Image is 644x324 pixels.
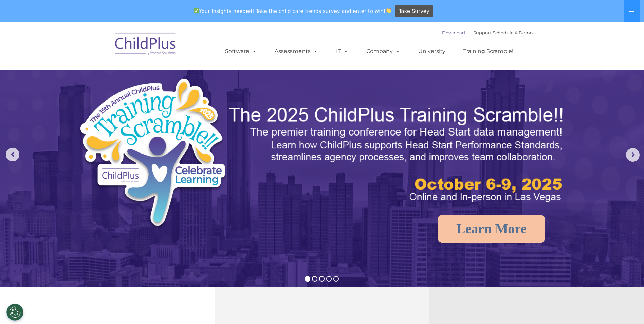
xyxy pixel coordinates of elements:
[473,30,491,35] a: Support
[6,304,23,321] button: Cookies Settings
[94,73,123,78] span: Phone number
[438,215,545,243] a: Learn More
[218,44,263,58] a: Software
[112,28,180,62] img: ChildPlus by Procare Solutions
[94,45,115,50] span: Last name
[194,8,199,13] img: ✅
[268,44,325,58] a: Assessments
[360,44,407,58] a: Company
[411,44,452,58] a: University
[395,5,433,17] a: Take Survey
[442,30,533,35] font: |
[329,44,355,58] a: IT
[457,44,521,58] a: Training Scramble!!
[386,8,391,13] img: 👏
[442,30,465,35] a: Download
[191,4,394,18] span: Your insights needed! Take the child care trends survey and enter to win!
[493,30,533,35] a: Schedule A Demo
[399,5,429,17] span: Take Survey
